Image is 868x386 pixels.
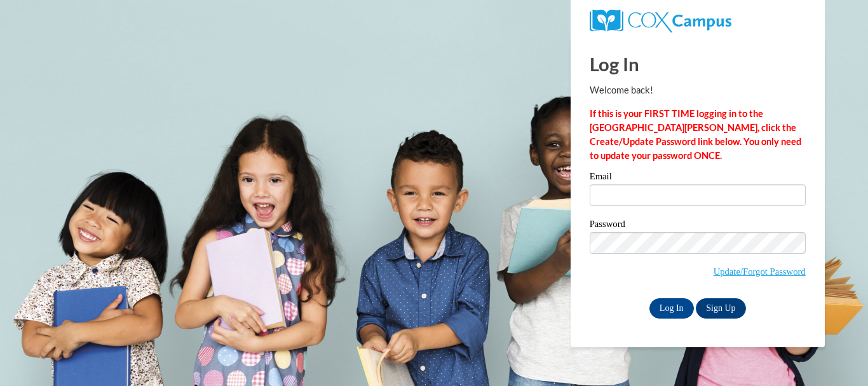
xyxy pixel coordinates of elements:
label: Password [590,219,806,232]
strong: If this is your FIRST TIME logging in to the [GEOGRAPHIC_DATA][PERSON_NAME], click the Create/Upd... [590,108,801,161]
a: Update/Forgot Password [714,266,806,277]
a: COX Campus [590,15,731,25]
label: Email [590,172,806,184]
p: Welcome back! [590,83,806,97]
a: Sign Up [696,298,745,319]
img: COX Campus [590,10,731,32]
input: Log In [649,298,694,319]
h1: Log In [590,51,806,77]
